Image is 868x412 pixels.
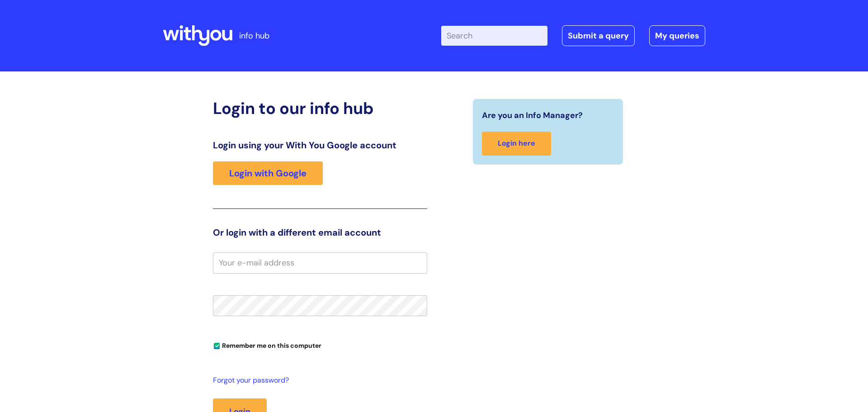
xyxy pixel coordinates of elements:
a: Login here [482,132,551,156]
a: Submit a query [562,25,635,46]
p: info hub [239,28,269,43]
h2: Login to our info hub [213,99,427,118]
span: Are you an Info Manager? [482,108,583,123]
div: You can uncheck this option if you're logging in from a shared device [213,338,427,352]
a: My queries [649,25,705,46]
a: Forgot your password? [213,374,423,387]
input: Your e-mail address [213,252,427,273]
input: Remember me on this computer [214,343,220,349]
a: Login with Google [213,161,323,185]
h3: Or login with a different email account [213,227,427,238]
input: Search [441,26,547,46]
label: Remember me on this computer [213,340,321,350]
h3: Login using your With You Google account [213,140,427,151]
